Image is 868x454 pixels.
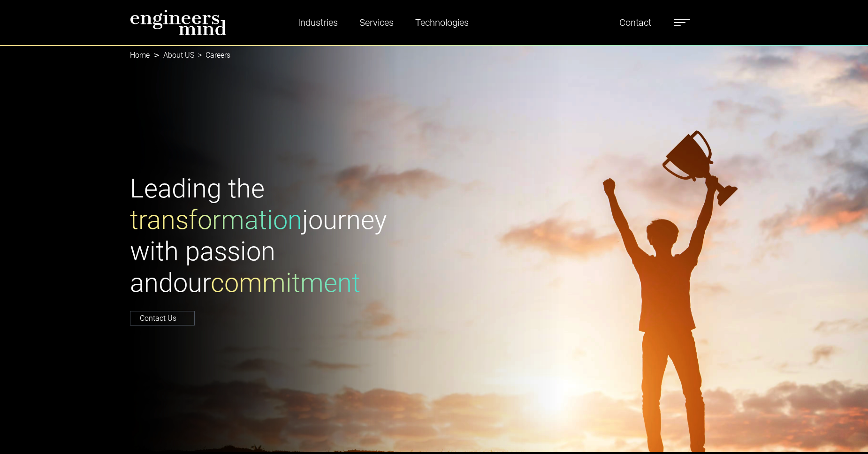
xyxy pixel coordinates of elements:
span: commitment [211,267,360,298]
a: Home [130,51,150,60]
a: Services [356,12,397,33]
nav: breadcrumb [130,45,738,66]
a: Technologies [411,12,472,33]
a: About US [163,51,194,60]
span: transformation [130,204,302,235]
li: Careers [194,50,230,61]
h1: Leading the journey with passion and our [130,173,428,299]
a: Contact Us [130,311,195,325]
a: Industries [294,12,342,33]
img: logo [130,9,227,36]
a: Contact [616,12,655,33]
